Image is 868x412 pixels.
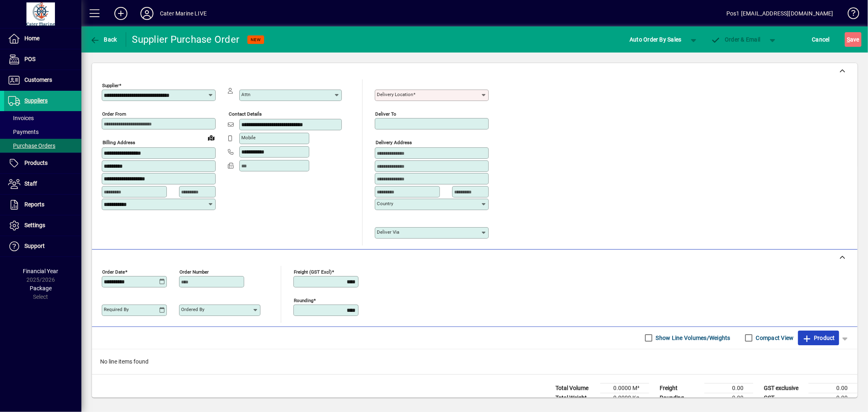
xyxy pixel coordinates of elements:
[24,180,37,187] span: Staff
[8,115,34,121] span: Invoices
[251,37,261,42] span: NEW
[707,32,765,47] button: Order & Email
[711,36,761,43] span: Order & Email
[377,201,393,206] mat-label: Country
[81,32,126,47] app-page-header-button: Back
[205,131,218,144] a: View on map
[4,28,81,49] a: Home
[4,139,81,153] a: Purchase Orders
[294,269,332,274] mat-label: Freight (GST excl)
[92,349,857,374] div: No line items found
[102,83,119,88] mat-label: Supplier
[102,269,125,274] mat-label: Order date
[24,56,35,62] span: POS
[4,215,81,236] a: Settings
[809,393,857,403] td: 0.00
[809,383,857,393] td: 0.00
[375,111,396,117] mat-label: Deliver To
[656,393,704,403] td: Rounding
[4,236,81,256] a: Support
[23,268,59,274] span: Financial Year
[294,297,313,303] mat-label: Rounding
[24,222,45,228] span: Settings
[726,7,833,20] div: Pos1 [EMAIL_ADDRESS][DOMAIN_NAME]
[241,92,250,97] mat-label: Attn
[4,195,81,215] a: Reports
[656,383,704,393] td: Freight
[88,32,119,47] button: Back
[24,77,52,83] span: Customers
[600,383,649,393] td: 0.0000 M³
[847,33,859,46] span: ave
[30,285,52,291] span: Package
[179,269,209,274] mat-label: Order number
[630,33,682,46] span: Auto Order By Sales
[810,32,832,47] button: Cancel
[847,36,850,43] span: S
[551,383,600,393] td: Total Volume
[24,97,48,104] span: Suppliers
[134,6,160,21] button: Profile
[760,393,809,403] td: GST
[24,201,44,208] span: Reports
[181,307,204,312] mat-label: Ordered by
[600,393,649,403] td: 0.0000 Kg
[625,32,686,47] button: Auto Order By Sales
[90,36,117,43] span: Back
[24,243,45,249] span: Support
[8,142,55,149] span: Purchase Orders
[754,334,794,342] label: Compact View
[798,331,839,345] button: Product
[132,33,240,46] div: Supplier Purchase Order
[4,174,81,194] a: Staff
[4,111,81,125] a: Invoices
[104,307,129,312] mat-label: Required by
[4,125,81,139] a: Payments
[654,334,730,342] label: Show Line Volumes/Weights
[704,383,753,393] td: 0.00
[377,92,413,97] mat-label: Delivery Location
[8,129,39,135] span: Payments
[24,35,39,42] span: Home
[842,2,858,28] a: Knowledge Base
[760,383,809,393] td: GST exclusive
[241,135,256,140] mat-label: Mobile
[704,393,753,403] td: 0.00
[4,70,81,90] a: Customers
[102,111,126,117] mat-label: Order from
[551,393,600,403] td: Total Weight
[108,6,134,21] button: Add
[4,153,81,173] a: Products
[812,33,830,46] span: Cancel
[802,331,835,344] span: Product
[377,229,399,235] mat-label: Deliver via
[4,49,81,70] a: POS
[160,7,207,20] div: Cater Marine LIVE
[845,32,861,47] button: Save
[24,160,48,166] span: Products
